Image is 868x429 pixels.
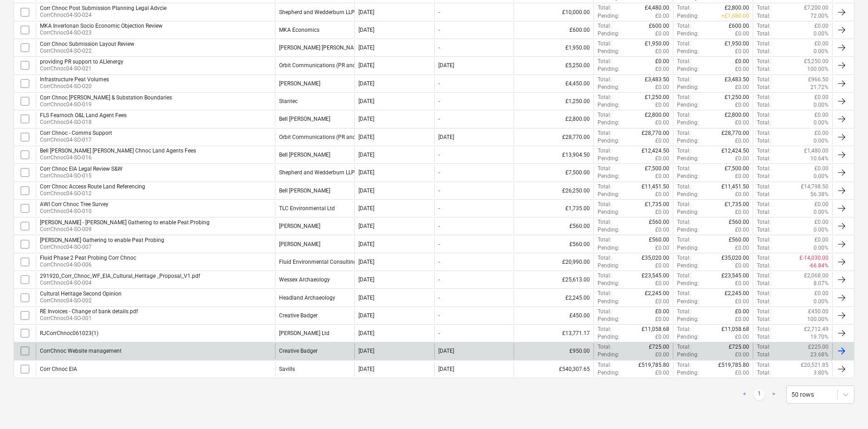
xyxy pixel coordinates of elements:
[823,385,868,429] iframe: Chat Widget
[677,280,699,287] p: Pending :
[598,272,611,280] p: Total :
[40,148,196,154] div: Bell [PERSON_NAME] [PERSON_NAME] Chnoc Land Agents Fees
[721,12,749,20] p: + £1,680.00
[814,40,829,48] p: £0.00
[438,223,440,229] div: -
[598,218,611,226] p: Total :
[279,152,330,158] div: Bell Ingram
[735,191,749,198] p: £0.00
[598,76,611,84] p: Total :
[358,187,374,194] div: [DATE]
[655,12,669,20] p: £0.00
[735,244,749,252] p: £0.00
[814,280,829,287] p: 8.07%
[279,116,330,122] div: Bell Ingram
[735,48,749,55] p: £0.00
[40,154,196,162] p: CorrChnoc04-SO-016
[438,80,440,87] div: -
[677,254,691,262] p: Total :
[655,262,669,270] p: £0.00
[757,58,770,65] p: Total :
[810,191,829,198] p: 56.38%
[514,272,593,287] div: £25,613.00
[757,262,770,270] p: Total :
[814,173,829,180] p: 0.00%
[677,226,699,234] p: Pending :
[279,80,320,87] div: Wardell Armstrong
[40,136,112,144] p: CorrChnoc04-SO-017
[655,65,669,73] p: £0.00
[438,9,440,15] div: -
[725,290,749,297] p: £2,245.00
[438,187,440,194] div: -
[757,101,770,109] p: Total :
[514,343,593,359] div: £950.00
[598,201,611,208] p: Total :
[677,165,691,173] p: Total :
[40,243,164,251] p: CorrChnoc04-SO-007
[814,226,829,234] p: 0.00%
[677,272,691,280] p: Total :
[649,236,669,244] p: £560.00
[757,290,770,297] p: Total :
[598,280,619,287] p: Pending :
[645,40,669,48] p: £1,950.00
[40,183,145,190] div: Corr Chnoc Access Route Land Referencing
[40,255,136,261] div: Fluid Phase 2 Peat Probing Corr Chnoc
[814,48,829,55] p: 0.00%
[279,223,320,229] div: John Clark
[677,173,699,180] p: Pending :
[677,94,691,101] p: Total :
[358,62,374,69] div: [DATE]
[40,83,109,90] p: CorrChnoc04-SO-020
[735,173,749,180] p: £0.00
[677,4,691,12] p: Total :
[598,58,611,65] p: Total :
[40,130,112,136] div: Corr Chnoc - Comms Support
[598,244,619,252] p: Pending :
[40,261,136,269] p: CorrChnoc04-SO-006
[40,47,134,55] p: CorrChnoc04-SO-022
[598,262,619,270] p: Pending :
[757,137,770,145] p: Total :
[735,208,749,216] p: £0.00
[757,147,770,155] p: Total :
[735,84,749,91] p: £0.00
[729,236,749,244] p: £560.00
[514,165,593,180] div: £7,500.00
[677,201,691,208] p: Total :
[438,27,440,33] div: -
[814,236,829,244] p: £0.00
[814,101,829,109] p: 0.00%
[645,290,669,297] p: £2,245.00
[677,111,691,119] p: Total :
[735,262,749,270] p: £0.00
[729,218,749,226] p: £560.00
[514,236,593,251] div: £560.00
[804,4,829,12] p: £7,200.00
[655,280,669,287] p: £0.00
[514,218,593,234] div: £560.00
[757,165,770,173] p: Total :
[735,280,749,287] p: £0.00
[677,30,699,38] p: Pending :
[358,98,374,104] div: [DATE]
[438,241,440,247] div: -
[655,173,669,180] p: £0.00
[677,183,691,191] p: Total :
[810,84,829,91] p: 21.72%
[655,48,669,55] p: £0.00
[438,134,454,140] div: [DATE]
[438,98,440,104] div: -
[279,44,363,51] div: Pell Frischmann
[677,208,699,216] p: Pending :
[677,290,691,297] p: Total :
[757,201,770,208] p: Total :
[655,244,669,252] p: £0.00
[814,137,829,145] p: 0.00%
[655,119,669,127] p: £0.00
[757,191,770,198] p: Total :
[514,22,593,38] div: £600.00
[514,183,593,198] div: £26,250.00
[757,94,770,101] p: Total :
